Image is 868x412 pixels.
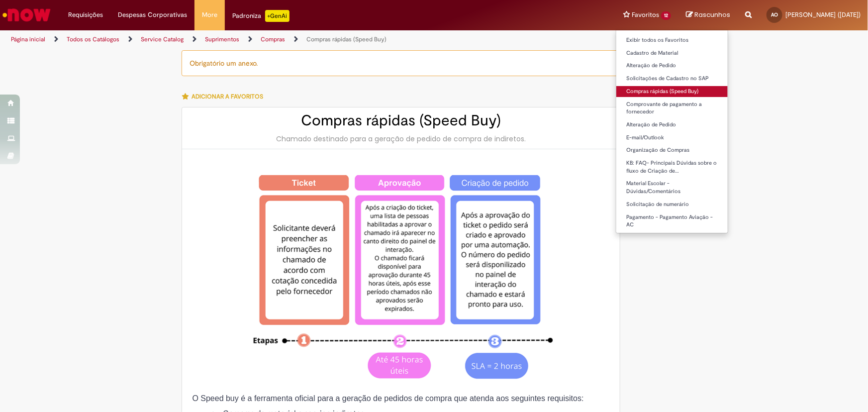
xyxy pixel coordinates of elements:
[616,212,728,230] a: Pagamento - Pagamento Aviação - AC
[616,48,728,59] a: Cadastro de Material
[11,35,45,43] a: Página inicial
[192,394,583,403] span: O Speed buy é a ferramenta oficial para a geração de pedidos de compra que atenda aos seguintes r...
[205,35,239,43] a: Suprimentos
[616,158,728,176] a: KB: FAQ- Principais Dúvidas sobre o fluxo de Criação de…
[118,10,187,20] span: Despesas Corporativas
[616,99,728,117] a: Comprovante de pagamento a fornecedor
[616,145,728,156] a: Organização de Compras
[68,10,103,20] span: Requisições
[661,11,671,20] span: 12
[232,10,289,22] div: Padroniza
[616,132,728,143] a: E-mail/Outlook
[616,178,728,197] a: Material Escolar - Dúvidas/Comentários
[67,35,119,43] a: Todos os Catálogos
[616,119,728,130] a: Alteração de Pedido
[261,35,285,43] a: Compras
[632,10,659,20] span: Favoritos
[182,86,269,107] button: Adicionar a Favoritos
[616,73,728,84] a: Solicitações de Cadastro no SAP
[616,60,728,71] a: Alteração de Pedido
[192,112,610,129] h2: Compras rápidas (Speed Buy)
[265,10,289,22] p: +GenAi
[141,35,184,43] a: Service Catalog
[306,35,386,43] a: Compras rápidas (Speed Buy)
[616,35,728,46] a: Exibir todos os Favoritos
[7,30,571,49] ul: Trilhas de página
[1,5,52,25] img: ServiceNow
[771,11,778,18] span: AO
[192,93,263,101] span: Adicionar a Favoritos
[616,30,728,233] ul: Favoritos
[616,199,728,210] a: Solicitação de numerário
[686,10,730,20] a: Rascunhos
[192,134,610,144] div: Chamado destinado para a geração de pedido de compra de indiretos.
[182,50,620,76] div: Obrigatório um anexo.
[616,86,728,97] a: Compras rápidas (Speed Buy)
[785,10,861,19] span: [PERSON_NAME] ([DATE])
[694,10,730,19] span: Rascunhos
[202,10,217,20] span: More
